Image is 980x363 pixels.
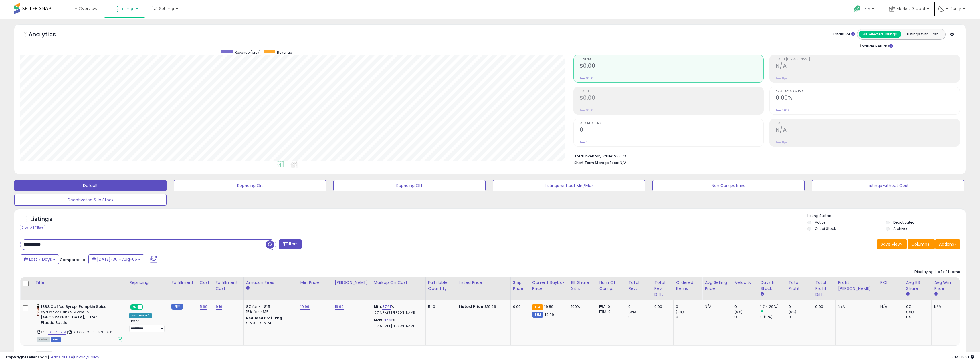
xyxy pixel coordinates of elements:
img: 31EoYU0FkZL._SL40_.jpg [37,304,39,316]
li: $3,073 [574,152,956,159]
span: [DATE]-30 - Aug-05 [97,256,137,262]
span: Market Global [896,6,925,11]
div: Fulfillment Cost [216,280,241,292]
div: Total Profit [789,280,811,292]
span: All listings currently available for purchase on Amazon [37,337,50,342]
strong: Copyright [6,354,27,360]
span: ON [130,305,138,310]
div: 0 [789,314,813,320]
div: Preset: [129,319,165,332]
b: 1883 Coffee Syrup, Pumpkin Spice Syrup for Drinks, Made in [GEOGRAPHIC_DATA], 1 Liter Plastic Bottle [41,304,110,327]
button: Non Competitive [652,180,805,191]
label: Out of Stock [815,226,836,231]
div: BB Share 24h. [571,280,595,292]
div: 0.00 [654,304,669,309]
small: (0%) [734,310,743,314]
a: 9.16 [216,304,223,310]
p: Listing States: [807,213,966,219]
div: [PERSON_NAME] [335,280,369,286]
div: ROI [880,280,901,286]
div: Profit [PERSON_NAME] [838,280,875,292]
div: Fulfillment [171,280,195,286]
b: Max: [374,317,384,323]
span: Ordered Items [580,122,764,125]
div: Days In Stock [760,280,783,292]
small: Prev: $0.00 [580,109,593,112]
h2: $0.00 [580,63,764,70]
small: Prev: N/A [776,77,787,80]
div: Ordered Items [676,280,700,292]
b: Short Term Storage Fees: [574,160,619,165]
span: FBM [51,337,61,342]
div: Listed Price [459,280,508,286]
small: (0%) [676,310,684,314]
a: B01E7JN7F4 [48,330,66,335]
small: Avg Win Price. [934,292,937,297]
div: Totals For [833,32,855,37]
div: N/A [705,304,728,309]
span: Revenue (prev) [235,50,261,55]
div: 0 [734,314,758,320]
div: 0 [734,304,758,309]
div: Velocity [734,280,755,286]
div: FBA: 0 [599,304,621,309]
button: Repricing Off [333,180,486,191]
div: Total Profit Diff. [815,280,833,298]
i: Get Help [854,5,861,12]
h2: N/A [776,63,960,70]
label: Deactivated [893,220,915,225]
div: 1 (14.29%) [760,304,786,309]
h2: 0 [580,127,764,134]
div: N/A [880,304,899,309]
div: N/A [838,304,873,309]
small: Prev: 0 [580,141,588,144]
span: Help [862,7,870,11]
small: FBM [171,304,183,310]
div: Min Price [300,280,330,286]
div: Ship Price [513,280,527,292]
span: Hi Resty [946,6,961,11]
div: 0 [628,314,652,320]
label: Active [815,220,825,225]
span: Profit [PERSON_NAME] [776,58,960,61]
div: N/A [934,304,955,309]
a: 37.61 [384,317,393,323]
button: Listings without Min/Max [493,180,645,191]
div: % [374,318,421,328]
div: Repricing [129,280,167,286]
span: Compared to: [60,257,86,262]
small: FBA [532,304,543,310]
a: Help [850,1,880,19]
small: FBM [532,312,543,318]
div: ASIN: [37,304,122,341]
div: Total Rev. [628,280,650,292]
div: $19.99 [459,304,506,309]
div: Avg BB Share [906,280,929,292]
button: Repricing On [174,180,326,191]
span: Revenue [277,50,292,55]
a: 19.99 [335,304,344,310]
div: FBM: 0 [599,309,621,314]
small: (0%) [906,310,914,314]
b: Reduced Prof. Rng. [246,316,284,320]
button: All Selected Listings [859,31,901,38]
button: [DATE]-30 - Aug-05 [88,254,144,264]
div: 100% [571,304,593,309]
span: N/A [620,160,627,165]
span: 19.89 [544,304,553,309]
div: 8% for <= $15 [246,304,294,309]
span: Listings [120,6,134,11]
span: Profit [580,90,764,93]
a: Hi Resty [938,6,965,19]
small: Prev: N/A [776,141,787,144]
div: 540 [428,304,452,309]
div: Amazon AI * [129,313,152,318]
span: | SKU: CIRRO-B01E7JN7F4-P [67,330,112,334]
button: Listings With Cost [901,31,944,38]
div: 0% [906,304,931,309]
small: Amazon Fees. [246,286,250,291]
button: Actions [935,239,960,249]
div: Markup on Cost [374,280,423,286]
div: seller snap | | [6,355,99,360]
span: Avg. Buybox Share [776,90,960,93]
